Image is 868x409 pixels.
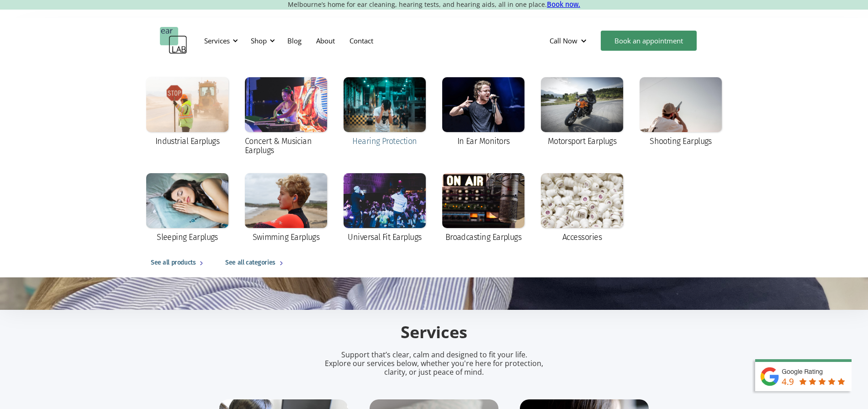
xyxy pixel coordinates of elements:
div: Sleeping Earplugs [157,233,218,242]
a: See all products [142,248,216,277]
div: Shop [251,36,267,45]
div: Call Now [542,27,596,54]
div: Concert & Musician Earplugs [245,137,327,155]
a: Shooting Earplugs [635,73,726,152]
a: Broadcasting Earplugs [438,169,529,248]
a: About [309,27,342,54]
div: Services [204,36,230,45]
a: Concert & Musician Earplugs [240,73,332,161]
p: Support that’s clear, calm and designed to fit your life. Explore our services below, whether you... [313,351,555,377]
div: See all categories [225,257,275,268]
a: Hearing Protection [339,73,430,152]
div: Services [199,27,241,54]
div: Accessories [562,233,602,242]
div: Swimming Earplugs [253,233,320,242]
h2: Services [219,322,649,343]
a: Motorsport Earplugs [536,73,628,152]
a: home [160,27,187,54]
div: See all products [151,257,196,268]
a: Blog [280,27,309,54]
div: Universal Fit Earplugs [348,233,421,242]
div: In Ear Monitors [457,137,510,146]
a: Swimming Earplugs [240,169,332,248]
div: Broadcasting Earplugs [445,233,522,242]
div: Industrial Earplugs [155,137,220,146]
div: Hearing Protection [352,137,417,146]
a: Accessories [536,169,628,248]
a: Book an appointment [601,31,697,51]
div: Motorsport Earplugs [548,137,617,146]
div: Call Now [550,36,577,45]
a: Sleeping Earplugs [142,169,233,248]
div: Shooting Earplugs [650,137,712,146]
a: Universal Fit Earplugs [339,169,430,248]
a: Contact [342,27,381,54]
div: Shop [245,27,278,54]
a: See all categories [216,248,296,277]
a: In Ear Monitors [438,73,529,152]
a: Industrial Earplugs [142,73,233,152]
